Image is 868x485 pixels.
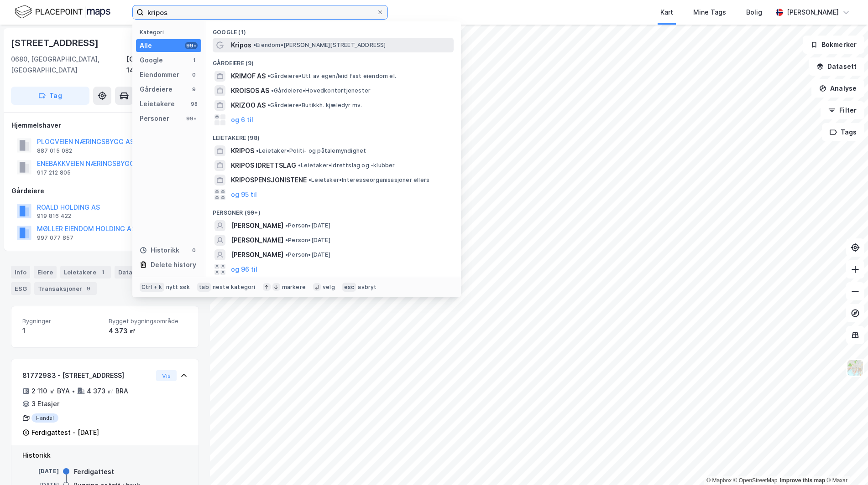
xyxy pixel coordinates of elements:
[231,189,257,200] button: og 95 til
[72,387,75,395] div: •
[140,40,152,51] div: Alle
[231,175,307,186] span: KRIPOSPENSJONISTENE
[185,42,198,49] div: 99+
[309,176,429,184] span: Leietaker • Interesseorganisasjoner ellers
[803,36,864,54] button: Bokmerker
[231,100,266,111] span: KRIZOO AS
[34,266,57,279] div: Eiere
[285,237,288,243] span: •
[256,147,366,155] span: Leietaker • Politi- og påtalemyndighet
[231,40,251,51] span: Kripos
[109,325,188,336] div: 4 373 ㎡
[285,251,330,258] span: Person • [DATE]
[809,57,864,76] button: Datasett
[144,5,376,19] input: Søk på adresse, matrikkel, gårdeiere, leietakere eller personer
[787,7,839,18] div: [PERSON_NAME]
[140,113,169,124] div: Personer
[822,123,864,141] button: Tags
[323,284,335,291] div: velg
[190,71,198,78] div: 0
[190,57,198,64] div: 1
[847,359,864,377] img: Z
[151,259,196,270] div: Delete history
[821,101,864,119] button: Filter
[115,266,160,279] div: Datasett
[11,54,126,76] div: 0680, [GEOGRAPHIC_DATA], [GEOGRAPHIC_DATA]
[197,283,211,292] div: tab
[271,87,274,94] span: •
[205,127,461,144] div: Leietakere (98)
[267,72,396,80] span: Gårdeiere • Utl. av egen/leid fast eiendom el.
[811,79,864,98] button: Analyse
[231,145,254,156] span: KRIPOS
[11,266,30,279] div: Info
[37,212,71,220] div: 919 816 422
[11,186,199,196] div: Gårdeiere
[733,477,778,484] a: OpenStreetMap
[11,87,89,105] button: Tag
[746,7,762,18] div: Bolig
[267,102,270,108] span: •
[358,284,376,291] div: avbryt
[298,162,395,169] span: Leietaker • Idrettslag og -klubber
[231,264,257,275] button: og 96 til
[706,477,732,484] a: Mapbox
[205,52,461,69] div: Gårdeiere (9)
[156,370,177,381] button: Vis
[190,100,198,108] div: 98
[780,477,825,484] a: Improve this map
[205,202,461,218] div: Personer (99+)
[253,41,386,49] span: Eiendom • [PERSON_NAME][STREET_ADDRESS]
[231,235,283,246] span: [PERSON_NAME]
[285,251,288,258] span: •
[256,147,259,154] span: •
[231,71,266,82] span: KRIMOF AS
[140,84,173,95] div: Gårdeiere
[140,283,164,292] div: Ctrl + k
[22,325,101,336] div: 1
[22,450,188,461] div: Historikk
[693,7,726,18] div: Mine Tags
[22,370,152,381] div: 81772983 - [STREET_ADDRESS]
[126,54,199,76] div: [GEOGRAPHIC_DATA], 148/543
[822,441,868,485] iframe: Chat Widget
[185,115,198,122] div: 99+
[267,102,362,109] span: Gårdeiere • Butikkh. kjæledyr mv.
[60,266,111,279] div: Leietakere
[205,21,461,38] div: Google (1)
[37,169,71,176] div: 917 212 805
[74,466,114,477] div: Ferdigattest
[140,98,175,109] div: Leietakere
[31,398,59,409] div: 3 Etasjer
[109,317,188,325] span: Bygget bygningsområde
[231,114,253,125] button: og 6 til
[140,55,163,66] div: Google
[11,120,199,131] div: Hjemmelshaver
[140,29,201,36] div: Kategori
[660,7,673,18] div: Kart
[98,268,107,277] div: 1
[11,36,100,50] div: [STREET_ADDRESS]
[166,284,190,291] div: nytt søk
[11,282,31,295] div: ESG
[231,160,296,171] span: KRIPOS IDRETTSLAG
[253,41,256,48] span: •
[342,283,356,292] div: esc
[15,4,110,20] img: logo.f888ab2527a4732fd821a326f86c7f29.svg
[298,162,301,169] span: •
[22,467,59,475] div: [DATE]
[285,222,330,229] span: Person • [DATE]
[285,237,330,244] span: Person • [DATE]
[190,247,198,254] div: 0
[140,245,179,256] div: Historikk
[190,86,198,93] div: 9
[37,234,73,242] div: 997 077 857
[37,147,72,155] div: 887 015 082
[285,222,288,229] span: •
[267,72,270,79] span: •
[231,220,283,231] span: [PERSON_NAME]
[140,69,179,80] div: Eiendommer
[34,282,97,295] div: Transaksjoner
[231,85,269,96] span: KROISOS AS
